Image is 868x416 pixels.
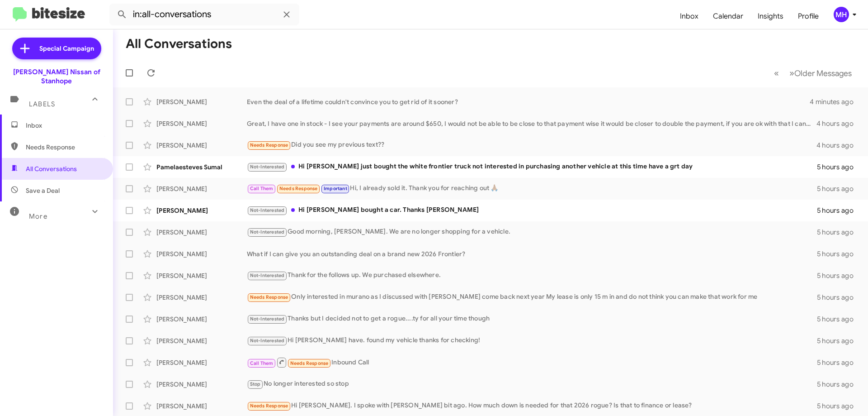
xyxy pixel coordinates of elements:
a: Inbox [673,3,706,29]
div: [PERSON_NAME] [156,119,247,128]
button: Previous [769,64,784,82]
div: 5 hours ago [817,206,861,215]
div: What if I can give you an outstanding deal on a brand new 2026 Frontier? [247,249,817,258]
a: Calendar [706,3,750,29]
div: 4 hours ago [816,141,861,150]
div: Pamelaesteves Sumal [156,163,247,172]
div: 5 hours ago [817,249,861,258]
div: [PERSON_NAME] [156,97,247,106]
span: » [789,67,794,79]
span: Important [324,186,347,191]
span: Not-Interested [250,207,285,213]
span: Not-Interested [250,229,285,235]
button: MH [826,7,858,22]
div: 5 hours ago [817,336,861,345]
span: All Conversations [26,164,77,173]
div: Only interested in murano as I discussed with [PERSON_NAME] come back next year My lease is only ... [247,292,817,302]
div: [PERSON_NAME] [156,206,247,215]
span: Needs Response [279,186,318,191]
div: 5 hours ago [817,315,861,324]
span: Not-Interested [250,273,285,278]
div: [PERSON_NAME] [156,293,247,302]
span: Needs Response [250,294,288,300]
div: 5 hours ago [817,293,861,302]
div: [PERSON_NAME] [156,315,247,324]
h1: All Conversations [126,37,232,51]
span: Needs Response [250,403,288,409]
div: Hi [PERSON_NAME]. I spoke with [PERSON_NAME] bit ago. How much down is needed for that 2026 rogue... [247,401,817,411]
input: Search [109,4,299,25]
div: Hi [PERSON_NAME] have. found my vehicle thanks for checking! [247,335,817,346]
div: Thank for the follows up. We purchased elsewhere. [247,270,817,281]
span: Stop [250,381,261,387]
span: Call Them [250,186,274,191]
span: Inbox [26,121,103,130]
div: Even the deal of a lifetime couldn't convince you to get rid of it sooner? [247,97,810,106]
nav: Page navigation example [769,64,857,82]
span: Needs Response [290,360,329,366]
div: Good morning, [PERSON_NAME]. We are no longer shopping for a vehicle. [247,227,817,237]
span: Needs Response [26,143,103,152]
a: Insights [750,3,791,29]
span: Not-Interested [250,338,285,344]
div: [PERSON_NAME] [156,402,247,411]
span: Not-Interested [250,164,285,170]
div: 5 hours ago [817,271,861,280]
span: Older Messages [794,68,852,78]
div: 5 hours ago [817,358,861,367]
div: Did you see my previous text?? [247,140,816,150]
button: Next [784,64,857,82]
div: 5 hours ago [817,228,861,237]
div: Hi [PERSON_NAME] just bought the white frontier truck not interested in purchasing another vehicl... [247,162,817,172]
div: [PERSON_NAME] [156,141,247,150]
div: Great, I have one in stock - I see your payments are around $650, I would not be able to be close... [247,119,816,128]
span: Save a Deal [26,186,60,195]
div: 5 hours ago [817,184,861,193]
div: Inbound Call [247,357,817,368]
div: No longer interested so stop [247,379,817,389]
div: [PERSON_NAME] [156,336,247,345]
span: Call Them [250,360,274,366]
div: [PERSON_NAME] [156,358,247,367]
span: Not-Interested [250,316,285,322]
div: 5 hours ago [817,380,861,389]
div: Hi [PERSON_NAME] bought a car. Thanks [PERSON_NAME] [247,205,817,215]
span: Labels [29,100,55,108]
div: [PERSON_NAME] [156,380,247,389]
span: Needs Response [250,142,288,148]
div: 5 hours ago [817,402,861,411]
div: [PERSON_NAME] [156,228,247,237]
div: Hi, I already sold it. Thank you for reaching out 🙏🏽 [247,183,817,194]
div: Thanks but I decided not to get a rogue....ty for all your time though [247,314,817,324]
span: Special Campaign [39,44,94,53]
span: More [29,212,47,220]
div: 4 minutes ago [810,97,861,106]
div: [PERSON_NAME] [156,249,247,258]
span: « [774,67,779,79]
a: Special Campaign [12,38,101,59]
div: [PERSON_NAME] [156,271,247,280]
div: MH [834,7,849,22]
div: 4 hours ago [816,119,861,128]
div: [PERSON_NAME] [156,184,247,193]
a: Profile [791,3,826,29]
div: 5 hours ago [817,163,861,172]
